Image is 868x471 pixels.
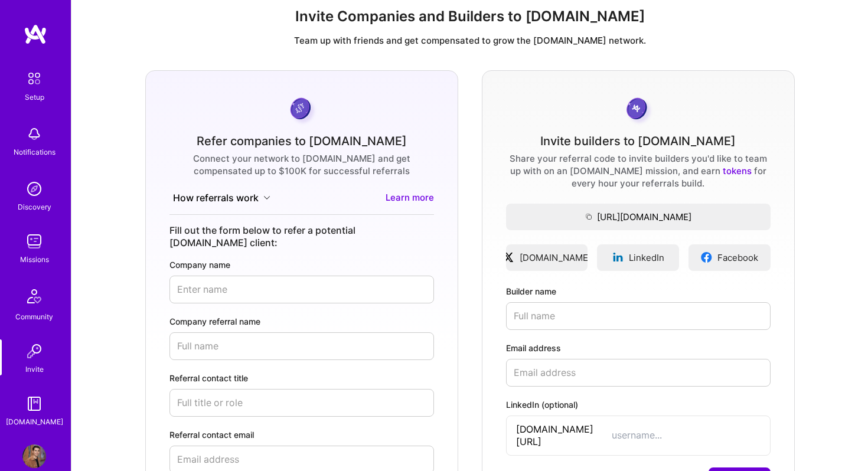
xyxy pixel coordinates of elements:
[386,191,434,205] a: Learn more
[169,429,434,441] label: Referral contact email
[22,177,46,201] img: discovery
[506,285,771,297] label: Builder name
[6,416,63,428] div: [DOMAIN_NAME]
[286,94,317,126] img: purpleCoin
[506,244,588,271] a: [DOMAIN_NAME]
[700,251,713,263] img: facebookLogo
[506,204,771,230] button: [URL][DOMAIN_NAME]
[25,363,44,375] div: Invite
[169,259,434,271] label: Company name
[717,251,758,264] span: Facebook
[688,244,771,271] a: Facebook
[506,302,771,330] input: Full name
[622,94,654,126] img: grayCoin
[502,251,515,263] img: xLogo
[25,91,44,103] div: Setup
[19,444,49,468] a: User Avatar
[22,392,46,416] img: guide book
[22,122,46,146] img: bell
[516,423,612,448] span: [DOMAIN_NAME][URL]
[723,165,752,176] a: tokens
[506,398,771,411] label: LinkedIn (optional)
[18,201,51,213] div: Discovery
[81,8,859,25] h1: Invite Companies and Builders to [DOMAIN_NAME]
[81,34,859,47] p: Team up with friends and get compensated to grow the [DOMAIN_NAME] network.
[197,135,407,148] div: Refer companies to [DOMAIN_NAME]
[169,224,434,249] div: Fill out the form below to refer a potential [DOMAIN_NAME] client:
[20,253,49,266] div: Missions
[169,191,274,205] button: How referrals work
[506,342,771,354] label: Email address
[540,135,736,148] div: Invite builders to [DOMAIN_NAME]
[506,359,771,387] input: Email address
[629,251,664,264] span: LinkedIn
[24,24,47,45] img: logo
[22,339,46,363] img: Invite
[506,211,771,223] span: [URL][DOMAIN_NAME]
[169,332,434,360] input: Full name
[612,251,624,263] img: linkedinLogo
[506,152,771,189] div: Share your referral code to invite builders you'd like to team up with on an [DOMAIN_NAME] missio...
[15,310,53,323] div: Community
[169,315,434,328] label: Company referral name
[520,251,591,264] span: [DOMAIN_NAME]
[14,146,56,158] div: Notifications
[169,276,434,303] input: Enter name
[22,66,47,91] img: setup
[20,282,48,310] img: Community
[22,444,46,468] img: User Avatar
[169,152,434,177] div: Connect your network to [DOMAIN_NAME] and get compensated up to $100K for successful referrals
[169,389,434,417] input: Full title or role
[22,230,46,253] img: teamwork
[597,244,679,271] a: LinkedIn
[612,429,761,441] input: username...
[169,372,434,384] label: Referral contact title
